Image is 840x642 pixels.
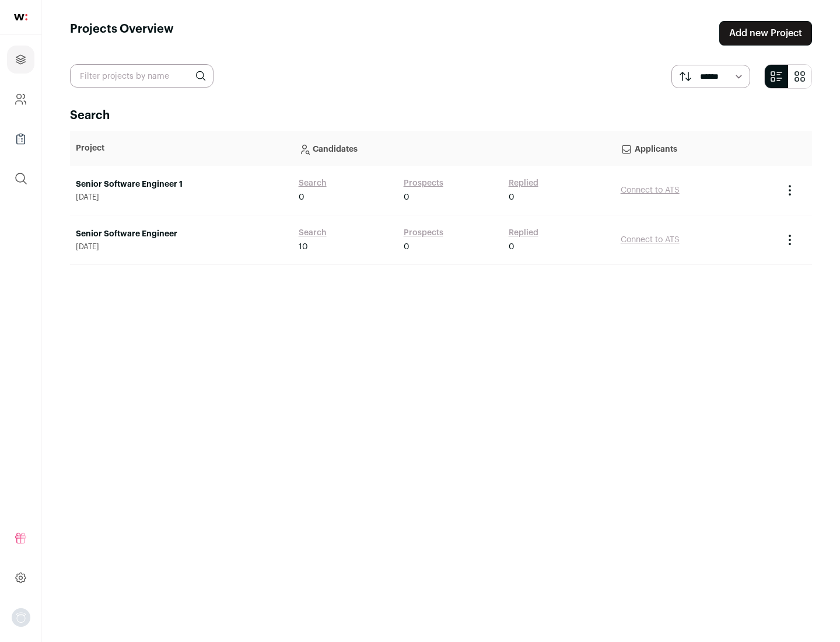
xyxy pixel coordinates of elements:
[76,228,287,240] a: Senior Software Engineer
[12,608,30,627] button: Open dropdown
[7,125,34,153] a: Company Lists
[299,191,304,203] span: 0
[404,191,409,203] span: 0
[299,137,609,160] p: Candidates
[7,46,34,74] a: Projects
[509,177,538,189] a: Replied
[299,177,327,189] a: Search
[621,236,680,244] a: Connect to ATS
[719,21,812,46] a: Add new Project
[783,233,797,247] button: Project Actions
[509,227,538,239] a: Replied
[7,85,34,113] a: Company and ATS Settings
[783,183,797,197] button: Project Actions
[76,142,287,154] p: Project
[404,227,443,239] a: Prospects
[509,241,514,253] span: 0
[70,107,812,124] h2: Search
[76,179,287,190] a: Senior Software Engineer 1
[509,191,514,203] span: 0
[621,186,680,194] a: Connect to ATS
[404,177,443,189] a: Prospects
[70,21,174,46] h1: Projects Overview
[76,242,287,252] span: [DATE]
[14,14,27,20] img: wellfound-shorthand-0d5821cbd27db2630d0214b213865d53afaa358527fdda9d0ea32b1df1b89c2c.svg
[12,608,30,627] img: nopic.png
[299,241,308,253] span: 10
[70,64,213,88] input: Filter projects by name
[76,193,287,202] span: [DATE]
[621,137,771,160] p: Applicants
[404,241,409,253] span: 0
[299,227,327,239] a: Search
